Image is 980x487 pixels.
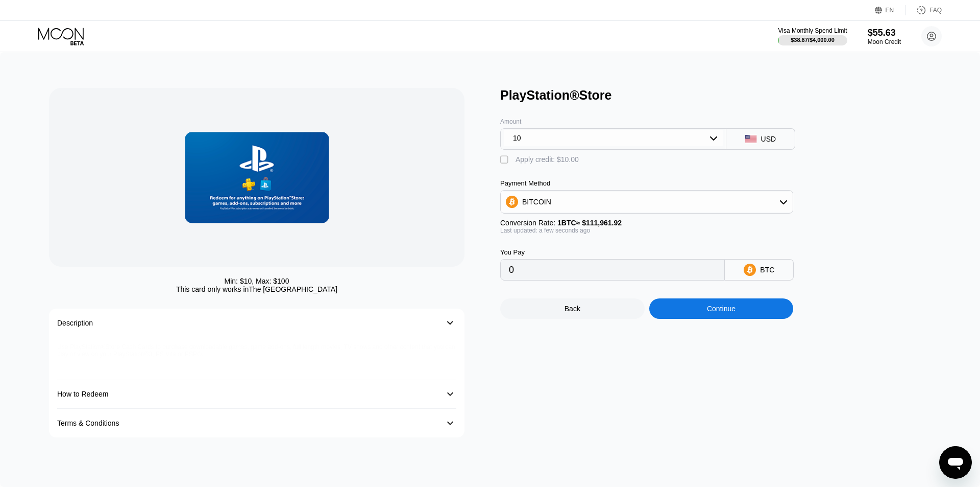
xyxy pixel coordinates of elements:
[522,198,551,206] div: BITCOIN
[761,135,776,143] div: USD
[57,419,119,427] div: Terms & Conditions
[504,130,723,148] div: 10
[501,192,793,212] div: BITCOIN
[868,38,901,45] div: Moon Credit
[500,155,510,165] div: 
[886,7,894,14] div: EN
[939,446,972,479] iframe: Button to launch messaging window
[778,27,847,34] div: Visa Monthly Spend Limit
[444,417,456,429] div: 󰅀
[500,298,645,319] div: Back
[906,5,942,15] div: FAQ
[778,27,847,45] div: Visa Monthly Spend Limit$38.87/$4,000.00
[500,88,941,103] div: PlayStation®Store
[500,227,793,234] div: Last updated: a few seconds ago
[565,305,580,313] div: Back
[444,388,456,400] div: 󰅀
[500,248,725,256] div: You Pay
[557,219,622,227] span: 1 BTC ≈ $111,961.92
[176,285,337,293] div: This card only works in The [GEOGRAPHIC_DATA]
[868,28,901,38] div: $55.63
[875,5,906,15] div: EN
[707,305,736,313] div: Continue
[225,277,289,285] div: Min: $ 10 , Max: $ 100
[444,317,457,330] div: 󰅀
[868,28,901,45] div: $55.63Moon Credit
[791,37,835,43] div: $38.87 / $4,000.00
[57,343,456,358] p: Use PlayStation®Store Cash Cards to purchase downloadable games, game add-ons, full length movies...
[500,118,726,125] div: Amount
[57,390,108,398] div: How to Redeem
[57,319,93,327] div: Description
[500,179,793,187] div: Payment Method
[760,266,774,274] div: BTC
[500,219,793,227] div: Conversion Rate:
[929,7,942,14] div: FAQ
[649,298,794,319] div: Continue
[513,134,521,142] div: 10
[516,155,579,164] div: Apply credit: $10.00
